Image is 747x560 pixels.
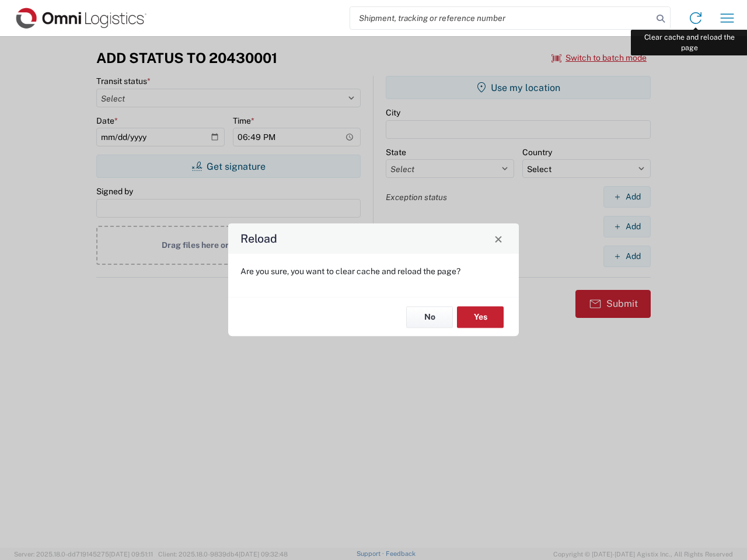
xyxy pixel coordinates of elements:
button: No [406,306,453,328]
button: Close [490,230,507,247]
h4: Reload [240,230,277,247]
p: Are you sure, you want to clear cache and reload the page? [240,266,507,276]
input: Shipment, tracking or reference number [350,7,652,29]
button: Yes [457,306,504,328]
